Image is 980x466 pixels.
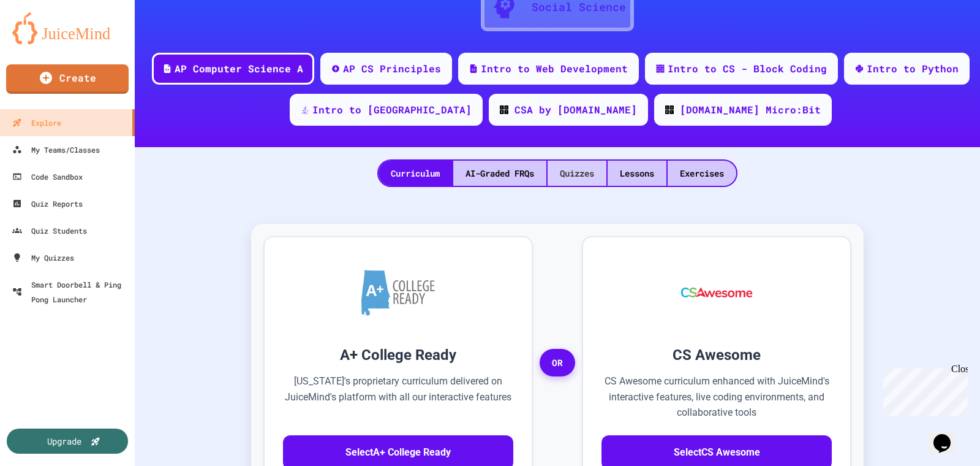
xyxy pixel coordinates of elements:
img: CODE_logo_RGB.png [500,105,508,114]
p: CS Awesome curriculum enhanced with JuiceMind's interactive features, live coding environments, a... [601,373,832,421]
div: Intro to CS - Block Coding [668,61,827,76]
div: Explore [12,115,61,130]
div: AP Computer Science A [175,61,303,76]
iframe: chat widget [878,364,968,416]
img: CODE_logo_RGB.png [665,105,674,114]
div: Chat with us now!Close [5,5,85,78]
div: My Teams/Classes [12,142,100,157]
h3: A+ College Ready [283,344,513,366]
span: OR [540,349,575,377]
div: Exercises [668,161,736,186]
div: Quizzes [548,161,606,186]
div: Upgrade [47,435,81,448]
div: CSA by [DOMAIN_NAME] [514,102,637,117]
div: Intro to Python [867,61,959,76]
div: Intro to Web Development [481,61,628,76]
div: Intro to [GEOGRAPHIC_DATA] [312,102,472,117]
h3: CS Awesome [601,344,832,366]
img: CS Awesome [669,256,765,329]
div: Lessons [608,161,666,186]
div: Curriculum [379,161,452,186]
div: Quiz Reports [12,196,83,211]
div: AI-Graded FRQs [453,161,546,186]
p: [US_STATE]'s proprietary curriculum delivered on JuiceMind's platform with all our interactive fe... [283,373,513,421]
div: Quiz Students [12,223,87,238]
div: Code Sandbox [12,169,83,184]
div: AP CS Principles [343,61,441,76]
img: A+ College Ready [361,270,435,316]
img: logo-orange.svg [12,12,123,44]
div: My Quizzes [12,250,74,265]
a: Create [6,64,129,94]
iframe: chat widget [929,417,968,454]
div: Smart Doorbell & Ping Pong Launcher [12,277,130,307]
div: [DOMAIN_NAME] Micro:Bit [680,102,821,117]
